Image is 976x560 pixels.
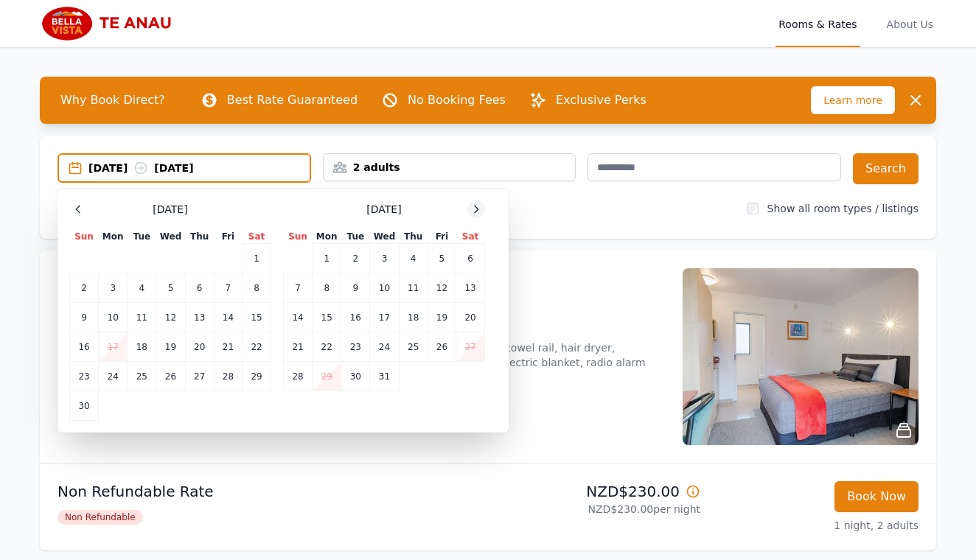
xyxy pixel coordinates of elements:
[313,273,341,303] td: 8
[70,230,99,244] th: Sun
[284,362,313,391] td: 28
[243,332,271,362] td: 22
[185,230,214,244] th: Thu
[428,244,456,273] td: 5
[49,85,177,115] span: Why Book Direct?
[712,518,919,533] p: 1 night, 2 adults
[399,230,428,244] th: Thu
[70,391,99,421] td: 30
[70,273,99,303] td: 2
[243,230,271,244] th: Sat
[214,362,242,391] td: 28
[99,362,128,391] td: 24
[811,86,895,114] span: Learn more
[185,362,214,391] td: 27
[214,230,242,244] th: Fri
[456,332,485,362] td: 27
[128,332,156,362] td: 18
[57,510,143,525] span: Non Refundable
[128,362,156,391] td: 25
[185,273,214,303] td: 6
[156,273,185,303] td: 5
[40,6,182,41] img: Bella Vista Te Anau
[156,332,185,362] td: 19
[313,332,341,362] td: 22
[370,362,399,391] td: 31
[99,273,128,303] td: 3
[243,244,271,273] td: 1
[399,332,428,362] td: 25
[556,91,646,109] p: Exclusive Perks
[313,362,341,391] td: 29
[456,273,485,303] td: 13
[341,362,370,391] td: 30
[99,303,128,332] td: 10
[243,303,271,332] td: 15
[313,303,341,332] td: 15
[370,230,399,244] th: Wed
[185,303,214,332] td: 13
[214,273,242,303] td: 7
[88,161,310,175] div: [DATE] [DATE]
[494,481,700,502] p: NZD$230.00
[399,303,428,332] td: 18
[428,303,456,332] td: 19
[284,273,313,303] td: 7
[284,230,313,244] th: Sun
[70,303,99,332] td: 9
[99,230,128,244] th: Mon
[341,273,370,303] td: 9
[284,303,313,332] td: 14
[156,230,185,244] th: Wed
[313,230,341,244] th: Mon
[153,202,187,217] span: [DATE]
[128,273,156,303] td: 4
[156,303,185,332] td: 12
[227,91,358,109] p: Best Rate Guaranteed
[366,202,401,217] span: [DATE]
[370,332,399,362] td: 24
[214,332,242,362] td: 21
[456,303,485,332] td: 20
[428,230,456,244] th: Fri
[341,230,370,244] th: Tue
[70,332,99,362] td: 16
[494,502,700,517] p: NZD$230.00 per night
[456,244,485,273] td: 6
[399,244,428,273] td: 4
[313,244,341,273] td: 1
[284,332,313,362] td: 21
[128,303,156,332] td: 11
[408,91,506,109] p: No Booking Fees
[370,273,399,303] td: 10
[767,203,919,214] label: Show all room types / listings
[456,230,485,244] th: Sat
[428,332,456,362] td: 26
[99,332,128,362] td: 17
[243,362,271,391] td: 29
[834,481,919,512] button: Book Now
[370,244,399,273] td: 3
[428,273,456,303] td: 12
[324,160,576,175] div: 2 adults
[341,244,370,273] td: 2
[70,362,99,391] td: 23
[853,153,919,184] button: Search
[399,273,428,303] td: 11
[214,303,242,332] td: 14
[243,273,271,303] td: 8
[341,303,370,332] td: 16
[128,230,156,244] th: Tue
[341,332,370,362] td: 23
[57,481,482,502] p: Non Refundable Rate
[370,303,399,332] td: 17
[156,362,185,391] td: 26
[185,332,214,362] td: 20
